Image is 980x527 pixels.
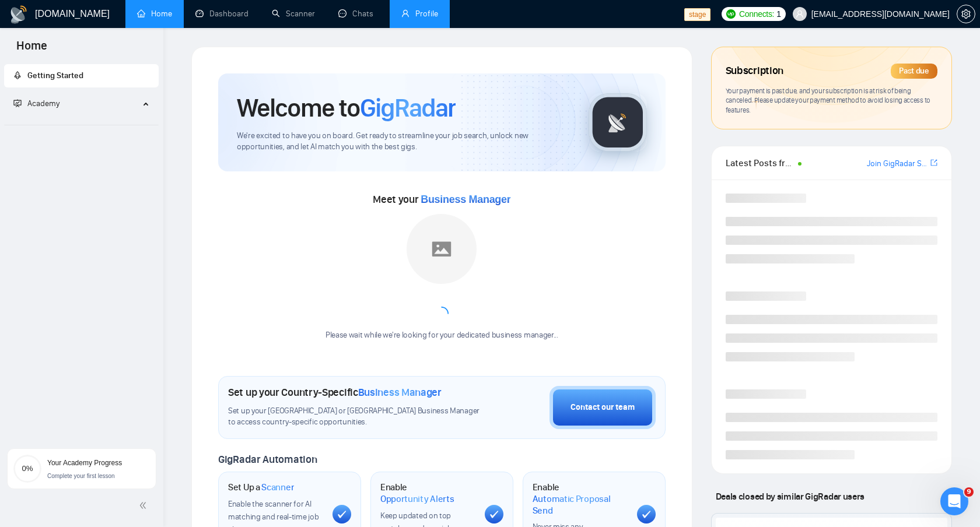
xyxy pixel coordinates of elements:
[776,8,781,20] span: 1
[684,8,710,21] span: stage
[407,214,477,284] img: placeholder.png
[533,493,628,516] span: Automatic Proposal Send
[27,71,83,80] span: Getting Started
[589,93,647,152] img: gigradar-logo.png
[47,459,122,467] span: Your Academy Progress
[373,193,510,206] span: Meet your
[957,9,975,19] span: setting
[380,482,475,504] h1: Enable
[796,10,804,18] span: user
[549,386,656,429] button: Contact our team
[261,482,294,493] span: Scanner
[867,157,928,170] a: Join GigRadar Slack Community
[726,9,736,19] img: upwork-logo.png
[228,406,485,428] span: Set up your [GEOGRAPHIC_DATA] or [GEOGRAPHIC_DATA] Business Manager to access country-specific op...
[726,156,794,170] span: Latest Posts from the GigRadar Community
[570,401,635,414] div: Contact our team
[13,465,41,472] span: 0%
[726,61,783,81] span: Subscription
[272,9,315,19] a: searchScanner
[237,131,570,153] span: We're excited to have you on board. Get ready to streamline your job search, unlock new opportuni...
[228,386,442,399] h1: Set up your Country-Specific
[9,5,28,24] img: logo
[739,8,774,20] span: Connects:
[358,386,442,399] span: Business Manager
[13,99,60,108] span: Academy
[338,9,378,19] a: messageChats
[139,500,150,511] span: double-left
[137,9,172,19] a: homeHome
[218,453,317,466] span: GigRadar Automation
[7,37,57,62] span: Home
[228,482,294,493] h1: Set Up a
[435,307,449,321] span: loading
[957,9,975,19] a: setting
[711,486,869,507] span: Deals closed by similar GigRadar users
[360,92,456,124] span: GigRadar
[726,86,930,114] span: Your payment is past due, and your subscription is at risk of being canceled. Please update your ...
[957,5,975,23] button: setting
[4,120,159,128] li: Academy Homepage
[13,99,22,107] span: fund-projection-screen
[380,493,454,505] span: Opportunity Alerts
[401,9,438,19] a: userProfile
[4,64,159,87] li: Getting Started
[47,473,115,479] span: Complete your first lesson
[237,92,456,124] h1: Welcome to
[964,487,974,497] span: 9
[930,157,937,168] a: export
[27,99,60,108] span: Academy
[318,330,565,341] div: Please wait while we're looking for your dedicated business manager...
[195,9,249,19] a: dashboardDashboard
[930,158,937,167] span: export
[533,482,628,516] h1: Enable
[13,71,22,79] span: rocket
[891,64,937,79] div: Past due
[940,487,968,515] iframe: Intercom live chat
[421,194,510,205] span: Business Manager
